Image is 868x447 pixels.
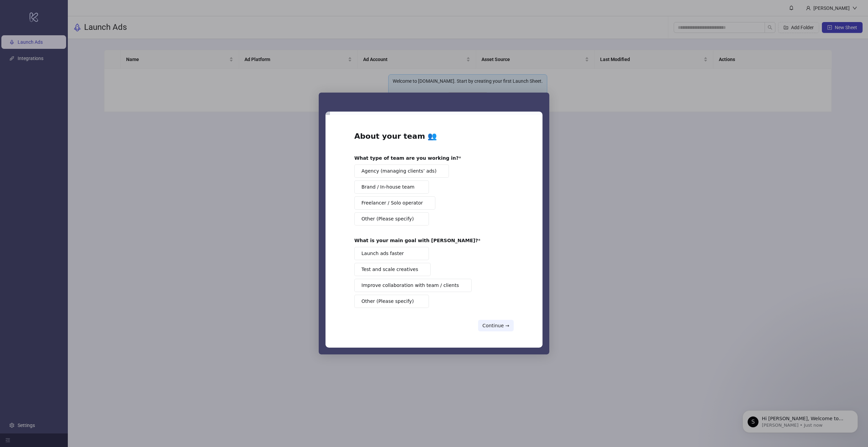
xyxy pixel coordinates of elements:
[354,180,429,194] button: Brand / In-house team
[354,263,431,276] button: Test and scale creatives
[354,164,449,178] button: Agency (managing clients’ ads)
[10,14,125,37] div: message notification from Simon, Just now. Hi Andy, Welcome to Kitchn.io! 🎉 You’re all set to sta...
[354,196,435,210] button: Freelancer / Solo operator
[354,279,472,292] button: Improve collaboration with team / clients
[361,282,459,289] span: Improve collaboration with team / clients
[29,26,117,32] p: Message from Simon, sent Just now
[361,298,414,305] span: Other (Please specify)
[354,212,429,226] button: Other (Please specify)
[15,20,26,31] div: Profile image for Simon
[361,250,404,257] span: Launch ads faster
[354,132,437,140] b: About your team 👥
[361,168,436,175] span: Agency (managing clients’ ads)
[361,215,414,222] span: Other (Please specify)
[361,183,414,191] span: Brand / In-house team
[354,247,429,260] button: Launch ads faster
[29,19,117,26] p: Hi [PERSON_NAME], Welcome to [DOMAIN_NAME]! 🎉 You’re all set to start launching ads effortlessly....
[478,320,514,331] button: Continue →
[354,155,459,161] b: What type of team are you working in?
[354,238,478,243] b: What is your main goal with [PERSON_NAME]?
[361,266,418,273] span: Test and scale creatives
[354,295,429,308] button: Other (Please specify)
[361,199,423,207] span: Freelancer / Solo operator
